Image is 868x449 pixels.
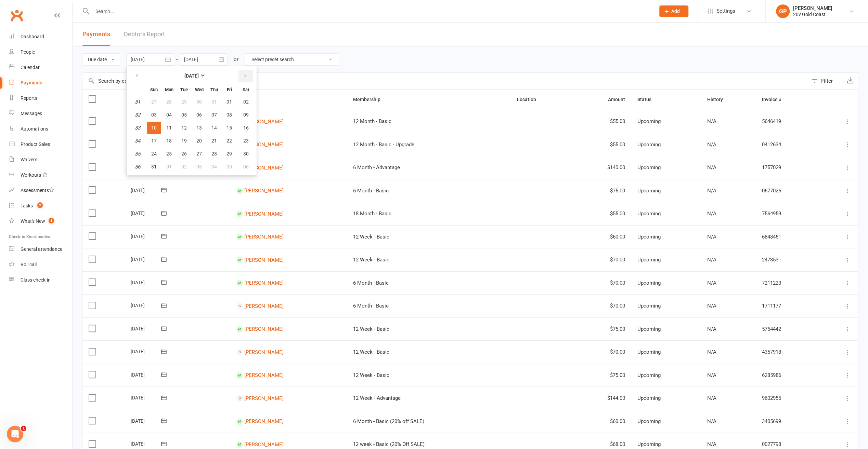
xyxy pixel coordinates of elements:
div: Payments [21,80,42,85]
button: 04 [207,161,221,173]
span: Add [671,9,680,14]
button: Add [659,5,688,17]
span: Settings [716,3,735,19]
small: Saturday [243,87,249,92]
span: 31 [211,99,217,105]
a: Debtors Report [124,23,165,46]
span: 01 [166,164,172,169]
th: History [701,90,755,110]
span: 03 [196,164,202,169]
button: 17 [147,135,161,147]
td: 6848451 [756,225,818,248]
th: Due [125,90,230,110]
a: [PERSON_NAME] [244,418,284,424]
button: 01 [162,161,176,173]
button: Payments [82,23,110,46]
div: [DATE] [131,277,162,288]
td: $55.00 [572,202,631,225]
td: 0677026 [756,179,818,202]
span: N/A [707,280,716,286]
td: 4357918 [756,340,818,364]
span: N/A [707,210,716,217]
span: 04 [166,112,172,118]
button: 28 [162,96,176,108]
td: 2473531 [756,248,818,271]
button: 21 [207,135,221,147]
button: 27 [147,96,161,108]
span: 09 [243,112,249,118]
span: N/A [707,141,716,148]
span: 2 [37,202,43,208]
th: Membership [347,90,511,110]
button: 11 [162,122,176,134]
button: 27 [192,148,206,160]
span: 28 [166,99,172,105]
a: Messages [9,106,72,121]
td: 7564959 [756,202,818,225]
a: [PERSON_NAME] [244,395,284,401]
div: [DATE] [131,185,162,195]
span: Upcoming [637,164,661,171]
div: Workouts [21,172,41,178]
span: Upcoming [637,210,661,217]
div: Dashboard [21,34,44,39]
td: 6285986 [756,364,818,387]
span: Upcoming [637,257,661,263]
button: 23 [237,135,255,147]
span: N/A [707,349,716,355]
div: [DATE] [131,392,162,403]
button: 14 [207,122,221,134]
span: 01 [226,99,232,105]
small: Monday [165,87,173,92]
input: Search... [90,6,650,16]
small: Thursday [210,87,218,92]
span: 12 Week - Basic [353,349,389,355]
button: 24 [147,148,161,160]
span: N/A [707,326,716,332]
td: $55.00 [572,110,631,133]
span: 31 [151,164,157,169]
a: [PERSON_NAME] [244,303,284,309]
td: $75.00 [572,179,631,202]
span: 07 [211,112,217,118]
td: 5646419 [756,110,818,133]
iframe: Intercom live chat [7,426,23,442]
span: 12 Month - Basic [353,118,391,124]
td: 0412634 [756,133,818,156]
span: Upcoming [637,141,661,148]
span: 15 [226,125,232,131]
button: 29 [177,96,191,108]
a: Calendar [9,60,72,75]
span: 12 Week - Basic [353,372,389,378]
span: 24 [151,151,157,157]
a: Waivers [9,152,72,167]
button: 30 [237,148,255,160]
span: 23 [243,138,249,144]
span: 6 Month - Basic (20% off SALE) [353,418,424,424]
div: People [21,49,35,55]
div: [DATE] [131,369,162,380]
td: 9602955 [756,386,818,410]
span: 19 [181,138,187,144]
span: 10 [151,125,157,131]
small: Wednesday [195,87,204,92]
span: Upcoming [637,280,661,286]
span: N/A [707,303,716,309]
small: Tuesday [180,87,188,92]
a: [PERSON_NAME] [244,164,284,171]
div: Class check-in [21,277,51,283]
a: What's New1 [9,214,72,229]
span: N/A [707,441,716,447]
div: Filter [821,77,833,85]
span: 12 Week - Basic [353,234,389,240]
span: 21 [211,138,217,144]
span: N/A [707,118,716,124]
a: Product Sales [9,137,72,152]
a: Automations [9,121,72,137]
small: Sunday [150,87,158,92]
div: General attendance [21,246,62,252]
button: 13 [192,122,206,134]
button: 19 [177,135,191,147]
td: 1711177 [756,294,818,317]
div: Tasks [21,203,33,208]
